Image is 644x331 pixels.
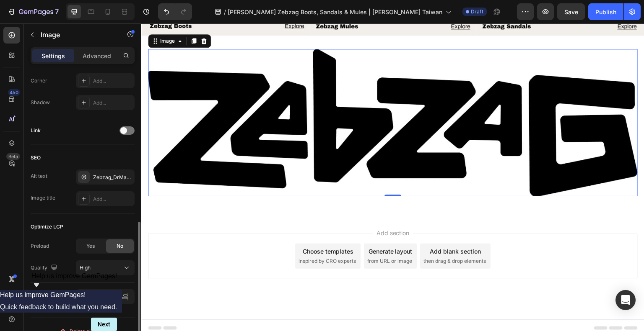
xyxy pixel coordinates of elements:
[227,223,271,232] div: Generate layout
[93,195,132,203] div: Add...
[3,3,62,20] button: 7
[157,234,215,241] span: inspired by CRO experts
[564,8,578,15] span: Save
[595,8,616,16] div: Publish
[6,153,20,160] div: Beta
[31,127,41,134] div: Link
[161,223,212,232] div: Choose templates
[31,172,47,180] div: Alt text
[31,223,63,231] div: Optimize LCP
[41,30,112,40] p: Image
[615,290,636,310] div: Open Intercom Messenger
[31,194,55,202] div: Image title
[117,242,123,250] span: No
[42,51,65,60] p: Settings
[86,242,95,250] span: Yes
[83,51,111,60] p: Advanced
[224,8,226,16] span: /
[232,205,272,214] span: Add section
[31,242,49,250] div: Preload
[80,264,91,271] span: High
[141,23,644,331] iframe: Design area
[31,272,117,280] span: Help us improve GemPages!
[8,89,20,96] div: 450
[55,7,59,17] p: 7
[557,3,585,20] button: Save
[31,262,59,274] div: Quality
[226,234,271,241] span: from URL or image
[93,174,132,181] div: Zebzag_DrMartens_Branding_Campaign
[93,77,132,85] div: Add...
[158,3,192,20] div: Undo/Redo
[31,77,47,85] div: Corner
[31,154,41,162] div: SEO
[588,3,623,20] button: Publish
[31,272,117,290] button: Show survey - Help us improve GemPages!
[76,260,135,275] button: High
[282,234,345,241] span: then drag & drop elements
[471,8,483,15] span: Draft
[93,99,132,107] div: Add...
[228,8,442,16] span: [PERSON_NAME] Zebzag Boots, Sandals & Mules | [PERSON_NAME] Taiwan
[288,223,340,232] div: Add blank section
[31,99,50,106] div: Shadow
